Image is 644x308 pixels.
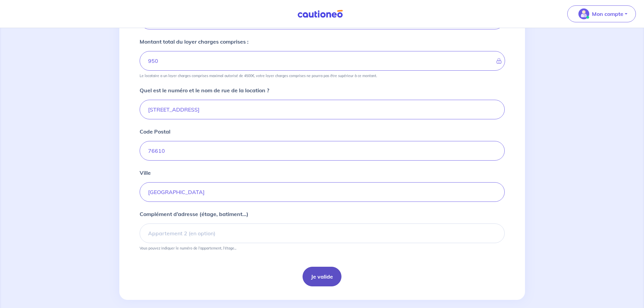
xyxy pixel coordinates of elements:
[140,223,505,243] input: Appartement 2 (en option)
[578,8,589,19] img: illu_account_valid_menu.svg
[140,246,236,251] p: Vous pouvez indiquer le numéro de l’appartement, l’étage...
[140,210,248,218] p: Complément d’adresse (étage, batiment...)
[140,141,505,161] input: Ex: 59000
[140,73,377,78] p: Le locataire a un loyer charges comprises maximal autorisé de 4500€, votre loyer charges comprise...
[140,169,151,177] p: Ville
[567,5,636,22] button: illu_account_valid_menu.svgMon compte
[140,182,505,202] input: Ex: Lille
[140,100,505,119] input: Ex: 165 avenue de Bretagne
[592,10,623,18] p: Mon compte
[295,10,345,18] img: Cautioneo
[140,38,248,46] p: Montant total du loyer charges comprises :
[140,127,170,136] p: Code Postal
[140,86,269,94] p: Quel est le numéro et le nom de rue de la location ?
[303,267,341,286] button: Je valide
